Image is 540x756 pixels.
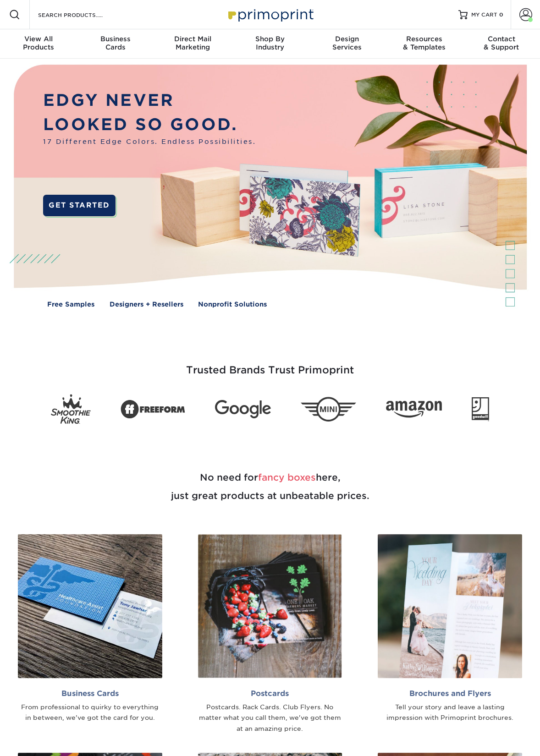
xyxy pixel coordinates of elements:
h3: Trusted Brands Trust Primoprint [7,342,533,387]
a: Contact& Support [463,29,540,59]
span: Design [309,35,386,43]
a: BusinessCards [77,29,154,59]
h2: Postcards [198,689,342,698]
a: Resources& Templates [386,29,463,59]
span: MY CART [471,11,497,19]
div: & Templates [386,35,463,51]
span: Resources [386,35,463,43]
div: Services [309,35,386,51]
a: Brochures and Flyers Tell your story and leave a lasting impression with Primoprint brochures. [367,534,533,723]
img: Brochures and Flyers [378,534,522,679]
input: SEARCH PRODUCTS..... [37,9,127,20]
div: & Support [463,35,540,51]
a: Business Cards From professional to quirky to everything in between, we've got the card for you. [7,534,173,723]
span: Direct Mail [154,35,231,43]
h2: No need for here, just great products at unbeatable prices. [7,446,533,527]
a: Direct MailMarketing [154,29,231,59]
div: Postcards. Rack Cards. Club Flyers. No matter what you call them, we've got them at an amazing pr... [198,702,342,734]
div: Cards [77,35,154,51]
span: Contact [463,35,540,43]
a: GET STARTED [43,195,115,216]
a: Postcards Postcards. Rack Cards. Club Flyers. No matter what you call them, we've got them at an ... [187,534,353,734]
p: LOOKED SO GOOD. [43,112,256,137]
p: EDGY NEVER [43,88,256,112]
a: Designers + Resellers [110,299,183,309]
span: fancy boxes [258,472,316,483]
h2: Brochures and Flyers [378,689,522,698]
a: DesignServices [309,29,386,59]
div: From professional to quirky to everything in between, we've got the card for you. [18,702,162,724]
img: Goodwill [472,397,489,421]
img: Mini [301,397,356,422]
h2: Business Cards [18,689,162,698]
img: Postcards [198,534,342,679]
a: Shop ByIndustry [231,29,309,59]
img: Amazon [386,401,441,418]
a: Free Samples [47,299,94,309]
div: Tell your story and leave a lasting impression with Primoprint brochures. [378,702,522,724]
img: Business Cards [18,534,162,679]
div: Marketing [154,35,231,51]
a: Nonprofit Solutions [198,299,267,309]
img: Smoothie King [51,394,91,424]
span: 17 Different Edge Colors. Endless Possibilities. [43,137,256,146]
img: Freeform [121,395,185,423]
div: Industry [231,35,309,51]
span: Shop By [231,35,309,43]
span: Business [77,35,154,43]
img: Primoprint [224,5,316,24]
img: Google [215,400,270,418]
span: 0 [499,11,503,18]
